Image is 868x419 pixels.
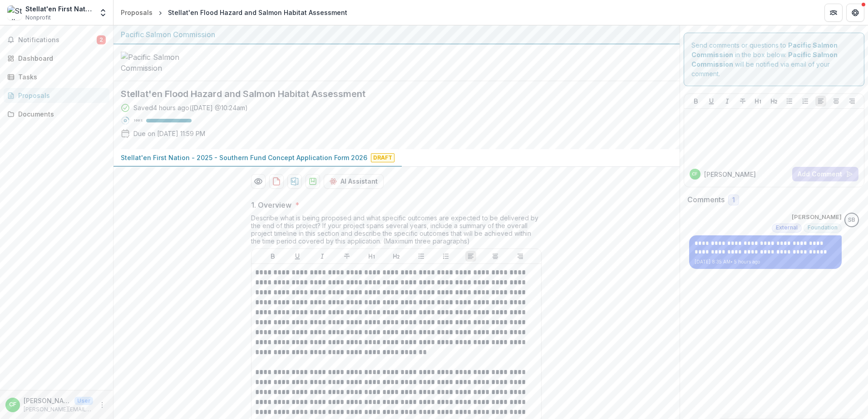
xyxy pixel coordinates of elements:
button: download-proposal [287,174,302,189]
p: Due on [DATE] 11:59 PM [133,129,205,138]
div: Documents [18,109,102,119]
div: Proposals [121,8,153,17]
button: Italicize [317,251,328,262]
button: Bold [267,251,278,262]
button: Heading 1 [753,96,764,107]
button: Heading 2 [769,96,779,107]
a: Tasks [4,69,109,84]
button: Ordered List [440,251,451,262]
p: [DATE] 8:35 AM • 5 hours ago [695,258,837,265]
button: Align Right [515,251,526,262]
div: Dashboard [18,54,102,63]
p: [PERSON_NAME] [792,213,842,222]
span: 2 [97,35,106,44]
button: Underline [292,251,303,262]
a: Documents [4,107,109,122]
div: Saved 4 hours ago ( [DATE] @ 10:24am ) [133,103,248,112]
button: Open entity switcher [97,4,109,22]
button: Underline [706,96,717,107]
div: Sascha Bendt [848,217,855,223]
button: Partners [824,4,843,22]
button: Align Center [490,251,501,262]
button: More [97,400,108,410]
div: Pacific Salmon Commission [121,29,672,40]
p: 1. Overview [251,200,291,210]
div: Send comments or questions to in the box below. will be notified via email of your comment. [684,33,865,86]
button: Ordered List [800,96,811,107]
button: Bullet List [784,96,795,107]
button: download-proposal [269,174,284,189]
span: Foundation [808,224,838,231]
a: Proposals [117,6,156,19]
button: Heading 2 [391,251,402,262]
button: Preview 79d61baf-5dee-4416-acb5-32e969b2a942-0.pdf [251,174,266,189]
h2: Stellat'en Flood Hazard and Salmon Habitat Assessment [121,88,658,99]
a: Proposals [4,88,109,103]
p: [PERSON_NAME][EMAIL_ADDRESS][PERSON_NAME][DOMAIN_NAME] [24,405,93,414]
div: Tasks [18,72,102,82]
button: Italicize [722,96,733,107]
a: Dashboard [4,51,109,66]
div: Describe what is being proposed and what specific outcomes are expected to be delivered by the en... [251,214,542,248]
button: AI Assistant [324,174,384,189]
div: Stellat'en Flood Hazard and Salmon Habitat Assessment [168,8,347,17]
button: Strike [737,96,748,107]
p: [PERSON_NAME] [24,396,71,405]
span: External [776,224,798,231]
span: Draft [371,153,395,162]
button: Bold [690,96,701,107]
p: Stellat'en First Nation - 2025 - Southern Fund Concept Application Form 2026 [121,153,367,162]
span: Notifications [18,36,97,44]
button: Get Help [846,4,864,22]
button: Align Right [847,96,858,107]
button: Bullet List [416,251,427,262]
img: Pacific Salmon Commission [121,52,212,73]
button: Heading 1 [366,251,377,262]
button: Align Left [815,96,826,107]
div: Curtis Fullerton [9,402,16,408]
p: 100 % [133,117,143,124]
div: Curtis Fullerton [692,172,698,176]
img: Stellat'en First Nation [7,5,22,20]
span: 1 [732,196,735,204]
p: User [74,397,93,405]
button: Align Left [465,251,476,262]
nav: breadcrumb [117,6,351,19]
button: Notifications2 [4,33,109,47]
h2: Comments [687,195,725,204]
button: Align Center [831,96,842,107]
p: [PERSON_NAME] [704,170,756,179]
button: Add Comment [792,167,858,181]
span: Nonprofit [25,14,51,22]
div: Proposals [18,91,102,100]
button: download-proposal [306,174,320,189]
div: Stellat'en First Nation [25,4,93,14]
button: Strike [341,251,352,262]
